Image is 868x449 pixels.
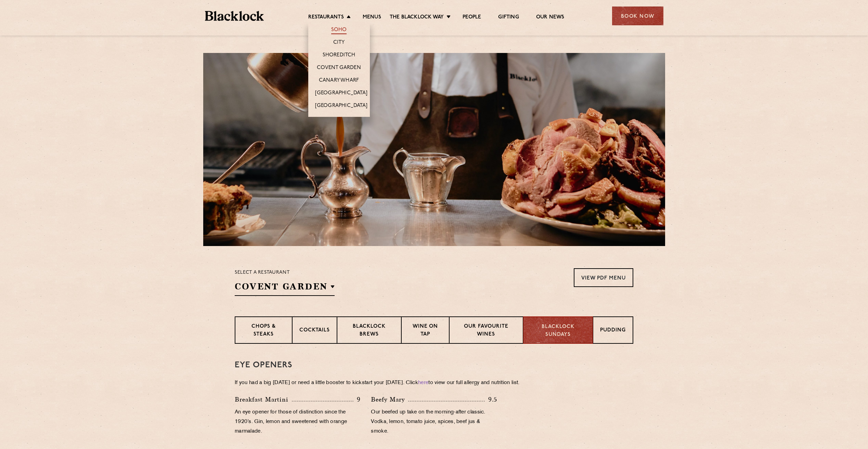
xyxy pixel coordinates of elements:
a: Shoreditch [323,52,355,59]
h2: Covent Garden [235,281,335,296]
p: Select a restaurant [235,268,335,277]
a: The Blacklock Way [390,14,444,22]
a: People [463,14,481,22]
a: [GEOGRAPHIC_DATA] [315,90,367,97]
p: Wine on Tap [409,323,442,339]
a: Covent Garden [317,65,361,72]
p: Chops & Steaks [242,323,285,339]
p: Blacklock Sundays [530,323,586,339]
p: Our beefed up take on the morning-after classic. Vodka, lemon, tomato juice, spices, beef jus & s... [371,408,497,436]
p: Pudding [600,327,626,335]
a: Gifting [498,14,519,22]
a: Soho [331,27,347,34]
img: BL_Textured_Logo-footer-cropped.svg [205,11,264,21]
a: Restaurants [308,14,344,22]
a: View PDF Menu [574,268,633,287]
p: If you had a big [DATE] or need a little booster to kickstart your [DATE]. Click to view our full... [235,378,633,388]
h3: Eye openers [235,361,633,370]
a: here [418,380,428,385]
a: Our News [536,14,565,22]
a: City [333,39,345,47]
p: Our favourite wines [456,323,516,339]
a: Canary Wharf [319,77,359,85]
p: 9 [353,395,361,404]
a: [GEOGRAPHIC_DATA] [315,103,367,110]
p: An eye opener for those of distinction since the 1920’s. Gin, lemon and sweetened with orange mar... [235,408,361,436]
p: Breakfast Martini [235,395,292,404]
a: Menus [363,14,381,22]
p: Blacklock Brews [344,323,394,339]
p: Cocktails [299,327,330,335]
div: Book Now [612,6,663,25]
p: 9.5 [485,395,497,404]
p: Beefy Mary [371,395,408,404]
